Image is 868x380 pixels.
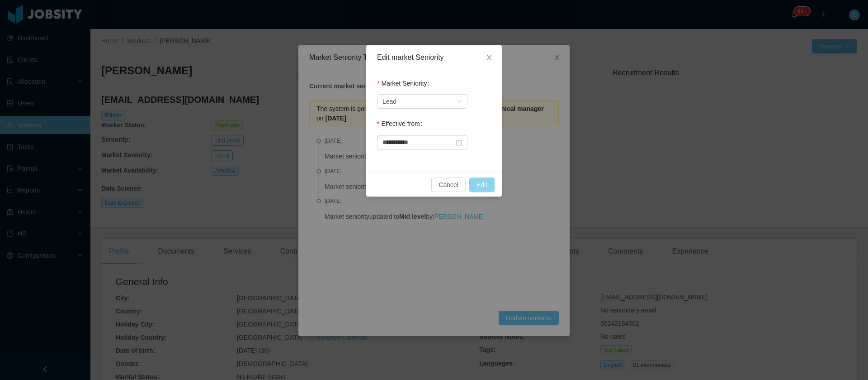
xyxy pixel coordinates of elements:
button: Edit [469,178,495,192]
div: Lead [382,95,396,108]
i: icon: close [486,54,493,61]
label: Market Seniority [377,80,434,87]
div: Edit market Seniority [377,53,491,63]
button: Close [476,45,502,71]
button: Cancel [431,178,466,192]
label: Effective from [377,120,426,127]
i: icon: calendar [456,139,462,146]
